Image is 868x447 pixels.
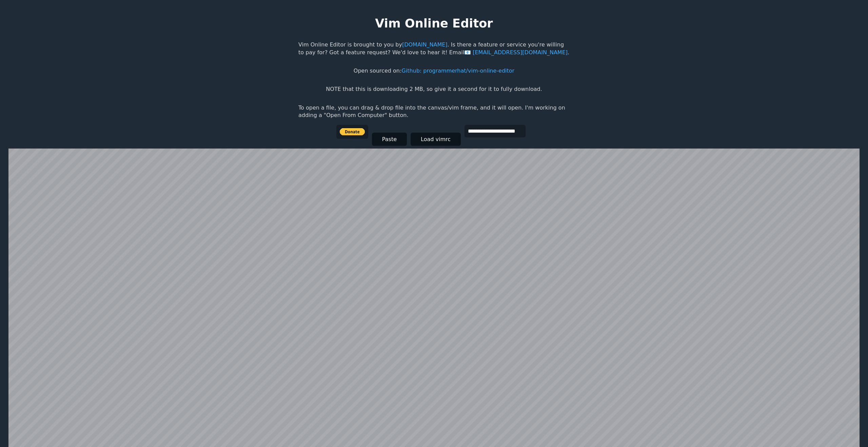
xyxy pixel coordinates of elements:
p: Vim Online Editor is brought to you by . Is there a feature or service you're willing to pay for?... [298,41,570,56]
p: NOTE that this is downloading 2 MB, so give it a second for it to fully download. [326,85,542,93]
p: Open sourced on: [354,67,514,75]
a: Github: programmerhat/vim-online-editor [401,67,514,74]
a: [EMAIL_ADDRESS][DOMAIN_NAME] [464,49,568,56]
button: Paste [372,133,407,146]
p: To open a file, you can drag & drop file into the canvas/vim frame, and it will open. I'm working... [298,104,570,119]
h1: Vim Online Editor [375,15,493,32]
button: Load vimrc [411,133,461,146]
a: [DOMAIN_NAME] [402,41,448,48]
